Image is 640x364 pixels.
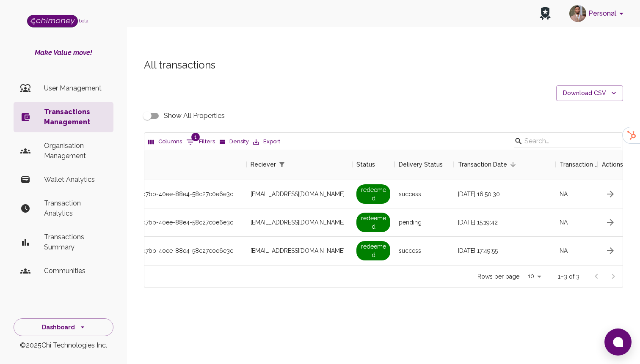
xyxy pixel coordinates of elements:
[394,149,454,180] div: Delivery Status
[507,159,519,170] button: Sort
[566,3,630,25] button: account of current user
[115,218,233,227] div: f7be51ce-d7bb-40ee-88e4-58c27c0e6e3c
[44,83,107,93] p: User Management
[251,218,345,227] span: [EMAIL_ADDRESS][DOMAIN_NAME]
[251,149,276,180] div: Reciever
[79,18,88,23] span: beta
[356,213,390,232] span: redeemed
[514,134,621,150] div: Search
[44,198,107,219] p: Transaction Analytics
[44,232,107,252] p: Transactions Summary
[44,107,107,127] p: Transactions Management
[602,149,623,180] div: Actions
[524,270,544,282] div: 10
[111,149,246,180] div: Initiator
[555,208,598,237] div: NA
[454,237,555,265] div: [DATE] 17:49:55
[399,149,443,180] div: Delivery Status
[604,328,632,356] button: Open chat window
[558,272,579,281] p: 1–3 of 3
[251,135,282,148] button: Export
[569,5,586,22] img: avatar
[458,149,507,180] div: Transaction Date
[251,246,345,255] span: [EMAIL_ADDRESS][DOMAIN_NAME]
[477,272,521,281] p: Rows per page:
[146,135,184,148] button: Select columns
[44,175,107,185] p: Wallet Analytics
[27,15,78,27] img: Logo
[217,135,251,148] button: Density
[356,184,390,204] span: redeemed
[560,149,598,180] div: Transaction payment Method
[454,180,555,208] div: [DATE] 16:50:30
[115,246,233,255] div: f7be51ce-d7bb-40ee-88e4-58c27c0e6e3c
[246,149,352,180] div: Reciever
[454,208,555,237] div: [DATE] 15:19:42
[184,135,217,149] button: Show filters
[524,134,608,148] input: Search…
[555,149,598,180] div: Transaction payment Method
[394,237,454,265] div: success
[555,180,598,208] div: NA
[115,190,233,198] div: f7be51ce-d7bb-40ee-88e4-58c27c0e6e3c
[555,237,598,265] div: NA
[356,149,375,180] div: Status
[394,208,454,237] div: pending
[454,149,555,180] div: Transaction Date
[288,159,300,170] button: Sort
[394,180,454,208] div: success
[14,318,113,337] button: Dashboard
[276,159,288,170] button: Show filters
[191,133,200,141] span: 1
[144,58,623,72] h5: All transactions
[352,149,394,180] div: Status
[44,266,107,276] p: Communities
[356,241,390,260] span: redeemed
[556,85,623,101] button: Download CSV
[44,141,107,161] p: Organisation Management
[251,190,345,198] span: [EMAIL_ADDRESS][DOMAIN_NAME]
[276,159,288,170] div: 1 active filter
[164,111,225,121] span: Show All Properties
